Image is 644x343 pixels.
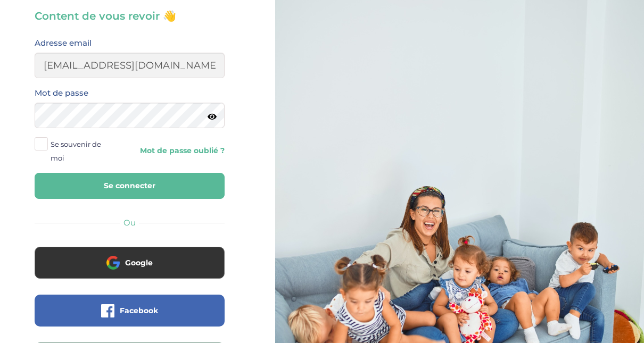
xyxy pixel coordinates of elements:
[35,265,225,275] a: Google
[120,305,158,316] span: Facebook
[35,313,225,323] a: Facebook
[35,173,225,199] button: Se connecter
[35,36,92,50] label: Adresse email
[51,137,113,165] span: Se souvenir de moi
[35,9,225,23] h3: Content de vous revoir 👋
[35,53,225,78] input: Email
[125,257,153,268] span: Google
[35,86,88,100] label: Mot de passe
[137,146,224,156] a: Mot de passe oublié ?
[101,304,114,317] img: facebook.png
[106,256,120,269] img: google.png
[35,295,225,327] button: Facebook
[123,217,136,228] span: Ou
[35,247,225,279] button: Google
